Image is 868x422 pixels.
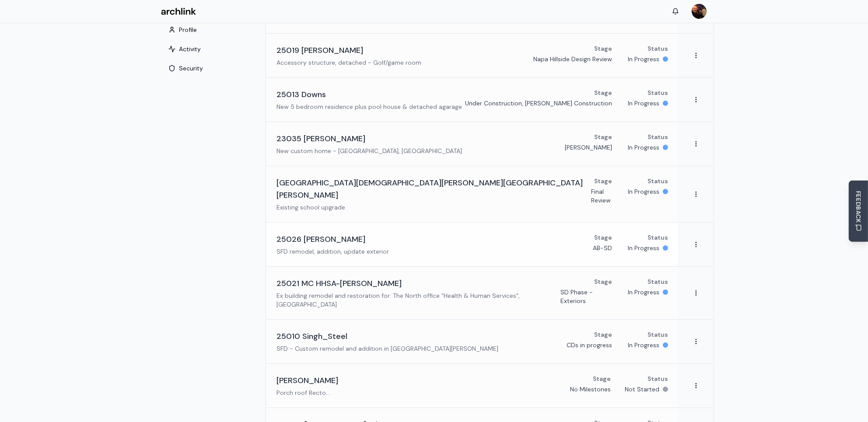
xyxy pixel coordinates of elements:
[161,65,259,74] a: Security
[276,330,347,342] h3: 25010 Singh_Steel
[266,320,679,363] a: 25010 Singh_SteelSFD - Custom remodel and addition in [GEOGRAPHIC_DATA][PERSON_NAME]StageCDs in p...
[266,267,679,319] a: 25021 MC HHSA-[PERSON_NAME]Ex building remodel and restoration for: The North office "Health & Hu...
[266,166,679,222] a: [GEOGRAPHIC_DATA][DEMOGRAPHIC_DATA][PERSON_NAME][GEOGRAPHIC_DATA][PERSON_NAME]Existing school upg...
[266,78,679,122] a: 25013 DownsNew 5 bedroom residence plus pool house & detached agarageStageUnder Construction, [PE...
[560,288,612,305] p: SD Phase - Exteriors
[594,44,612,53] p: Stage
[565,143,612,152] p: [PERSON_NAME]
[276,203,591,212] p: Existing school upgrade
[628,187,659,196] p: In Progress
[161,8,196,15] img: Archlink
[276,277,402,289] h3: 25021 MC HHSA-[PERSON_NAME]
[647,330,668,339] p: Status
[161,26,259,35] a: Profile
[594,133,612,141] p: Stage
[628,143,659,152] p: In Progress
[593,244,612,252] p: AB-SD
[276,88,326,101] h3: 25013 Downs
[276,374,338,387] h3: [PERSON_NAME]
[161,41,259,57] button: Activity
[276,177,591,201] h3: [GEOGRAPHIC_DATA][DEMOGRAPHIC_DATA][PERSON_NAME][GEOGRAPHIC_DATA][PERSON_NAME]
[567,341,612,349] p: CDs in progress
[161,22,259,38] button: Profile
[266,122,679,166] a: 23035 [PERSON_NAME]New custom home - [GEOGRAPHIC_DATA], [GEOGRAPHIC_DATA]Stage[PERSON_NAME]Status...
[647,277,668,286] p: Status
[276,233,365,245] h3: 25026 [PERSON_NAME]
[628,341,659,349] p: In Progress
[628,55,659,63] p: In Progress
[266,34,679,77] a: 25019 [PERSON_NAME]Accessory structure, detached - Golf/game roomStageNapa Hillside Design Review...
[276,133,365,145] h3: 23035 [PERSON_NAME]
[625,385,659,394] p: Not Started
[161,60,259,76] button: Security
[276,44,363,56] h3: 25019 [PERSON_NAME]
[628,244,659,252] p: In Progress
[276,388,338,397] p: Porch roof Recto....
[276,58,421,67] p: Accessory structure, detached - Golf/game room
[594,233,612,242] p: Stage
[692,4,707,19] img: MARC JONES
[594,277,612,286] p: Stage
[593,374,611,383] p: Stage
[276,146,462,155] p: New custom home - [GEOGRAPHIC_DATA], [GEOGRAPHIC_DATA]
[594,177,612,185] p: Stage
[628,288,659,296] p: In Progress
[570,385,611,394] p: No Milestones
[266,223,679,266] a: 25026 [PERSON_NAME]SFD remodel, addition, update exteriorStageAB-SDStatusIn Progress
[849,180,868,242] button: Send Feedback
[533,55,612,63] p: Napa Hillside Design Review
[854,191,863,223] span: FEEDBACK
[276,102,462,111] p: New 5 bedroom residence plus pool house & detached agarage
[276,344,498,353] p: SFD - Custom remodel and addition in [GEOGRAPHIC_DATA][PERSON_NAME]
[266,364,679,408] a: [PERSON_NAME]Porch roof Recto....StageNo MilestonesStatusNot Started
[161,45,259,55] a: Activity
[647,88,668,97] p: Status
[276,247,389,256] p: SFD remodel, addition, update exterior
[628,99,659,108] p: In Progress
[591,187,612,205] p: Final Review
[647,374,668,383] p: Status
[276,291,560,309] p: Ex building remodel and restoration for: The North office "Health & Human Services", [GEOGRAPHIC_...
[594,330,612,339] p: Stage
[647,233,668,242] p: Status
[647,177,668,185] p: Status
[594,88,612,97] p: Stage
[647,133,668,141] p: Status
[647,44,668,53] p: Status
[465,99,612,108] p: Under Construction, [PERSON_NAME] Construction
